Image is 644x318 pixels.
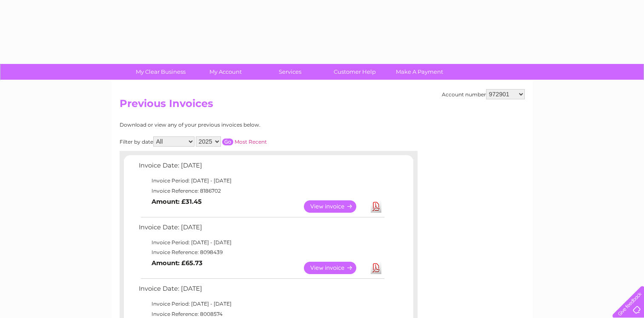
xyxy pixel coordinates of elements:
[190,64,260,80] a: My Account
[304,200,366,213] a: View
[137,186,386,196] td: Invoice Reference: 8186702
[137,160,386,176] td: Invoice Date: [DATE]
[371,262,381,274] a: Download
[384,64,455,80] a: Make A Payment
[152,198,202,205] b: Amount: £31.45
[137,237,386,248] td: Invoice Period: [DATE] - [DATE]
[120,122,343,128] div: Download or view any of your previous invoices below.
[320,64,390,80] a: Customer Help
[120,98,525,114] h2: Previous Invoices
[137,176,386,186] td: Invoice Period: [DATE] - [DATE]
[137,299,386,309] td: Invoice Period: [DATE] - [DATE]
[442,89,525,99] div: Account number
[137,283,386,299] td: Invoice Date: [DATE]
[137,222,386,237] td: Invoice Date: [DATE]
[137,247,386,257] td: Invoice Reference: 8098439
[255,64,325,80] a: Services
[235,139,267,145] a: Most Recent
[304,262,366,274] a: View
[120,136,343,147] div: Filter by date
[152,259,203,267] b: Amount: £65.73
[371,200,381,213] a: Download
[126,64,196,80] a: My Clear Business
